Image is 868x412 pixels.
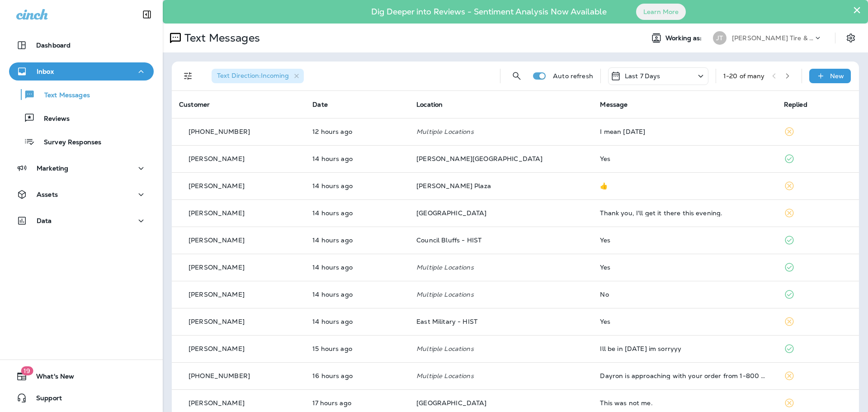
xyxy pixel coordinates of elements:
[416,209,486,217] span: [GEOGRAPHIC_DATA]
[600,318,769,325] div: Yes
[312,345,402,352] p: Oct 1, 2025 03:39 PM
[37,165,68,172] p: Marketing
[600,128,769,135] div: I mean Friday this week
[9,132,154,151] button: Survey Responses
[312,318,402,325] p: Oct 1, 2025 04:26 PM
[37,191,58,198] p: Assets
[416,155,542,163] span: [PERSON_NAME][GEOGRAPHIC_DATA]
[312,100,328,109] span: Date
[416,345,585,352] p: Multiple Locations
[134,5,160,24] button: Collapse Sidebar
[853,3,861,17] button: Close
[625,72,660,80] p: Last 7 Days
[416,182,491,190] span: [PERSON_NAME] Plaza
[416,236,481,244] span: Council Bluffs - HIST
[9,36,154,54] button: Dashboard
[35,138,101,147] p: Survey Responses
[9,389,154,407] button: Support
[732,34,813,42] p: [PERSON_NAME] Tire & Auto
[217,71,289,80] span: Text Direction : Incoming
[36,42,71,49] p: Dashboard
[189,182,245,189] p: [PERSON_NAME]
[179,100,210,109] span: Customer
[416,291,585,298] p: Multiple Locations
[189,155,245,162] p: [PERSON_NAME]
[508,67,526,85] button: Search Messages
[37,68,54,75] p: Inbox
[9,185,154,204] button: Assets
[830,72,844,80] p: New
[312,209,402,217] p: Oct 1, 2025 04:33 PM
[9,367,154,385] button: 19What's New
[9,109,154,128] button: Reviews
[21,366,33,375] span: 19
[665,34,704,42] span: Working as:
[416,372,585,379] p: Multiple Locations
[9,159,154,177] button: Marketing
[345,10,633,13] p: Dig Deeper into Reviews - Sentiment Analysis Now Available
[189,345,245,352] p: [PERSON_NAME]
[312,399,402,407] p: Oct 1, 2025 01:40 PM
[312,291,402,298] p: Oct 1, 2025 04:27 PM
[312,128,402,135] p: Oct 1, 2025 06:40 PM
[179,67,197,85] button: Filters
[189,291,245,298] p: [PERSON_NAME]
[600,155,769,162] div: Yes
[600,399,769,407] div: This was not me.
[9,212,154,230] button: Data
[600,237,769,244] div: Yes
[416,399,486,407] span: [GEOGRAPHIC_DATA]
[843,30,859,46] button: Settings
[212,69,304,83] div: Text Direction:Incoming
[189,128,250,135] p: [PHONE_NUMBER]
[9,62,154,81] button: Inbox
[416,128,585,135] p: Multiple Locations
[600,182,769,189] div: 👍
[723,72,765,80] div: 1 - 20 of many
[600,100,627,109] span: Message
[312,155,402,162] p: Oct 1, 2025 04:44 PM
[312,237,402,244] p: Oct 1, 2025 04:30 PM
[27,394,62,405] span: Support
[189,372,250,379] p: [PHONE_NUMBER]
[189,209,245,217] p: [PERSON_NAME]
[35,91,90,100] p: Text Messages
[784,100,807,109] span: Replied
[713,31,726,45] div: JT
[636,4,686,20] button: Learn More
[9,85,154,104] button: Text Messages
[35,115,70,123] p: Reviews
[37,217,52,224] p: Data
[416,264,585,271] p: Multiple Locations
[181,31,260,45] p: Text Messages
[600,372,769,379] div: Dayron is approaching with your order from 1-800 Radiator. Your Dasher will hand the order to you.
[600,345,769,352] div: Ill be in tomorrow im sorryyy
[312,182,402,189] p: Oct 1, 2025 04:35 PM
[553,72,593,80] p: Auto refresh
[416,100,443,109] span: Location
[600,291,769,298] div: No
[189,399,245,407] p: [PERSON_NAME]
[600,209,769,217] div: Thank you, I'll get it there this evening.
[189,264,245,271] p: [PERSON_NAME]
[312,372,402,379] p: Oct 1, 2025 02:17 PM
[189,237,245,244] p: [PERSON_NAME]
[416,317,477,326] span: East Military - HIST
[600,264,769,271] div: Yes
[189,318,245,325] p: [PERSON_NAME]
[312,264,402,271] p: Oct 1, 2025 04:29 PM
[27,373,74,384] span: What's New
